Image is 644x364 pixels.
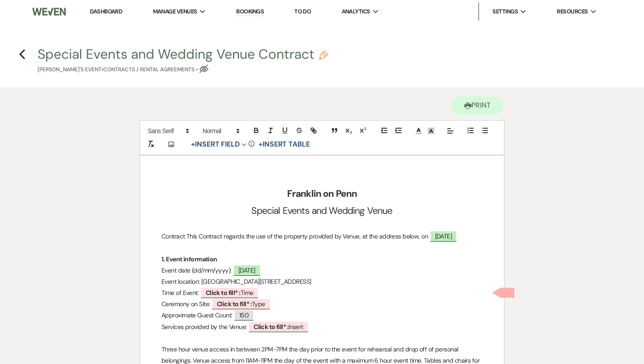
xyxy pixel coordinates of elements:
img: Weven Logo [32,2,66,21]
a: To Do [294,8,311,15]
button: Print [452,96,503,115]
span: [DATE] [430,230,458,242]
span: Text Background Color [425,126,437,136]
span: Settings [492,7,518,16]
button: Insert Field [188,139,250,150]
b: Click to fill* : [206,289,241,297]
h2: Special Events and Wedding Venue [161,203,483,220]
p: Time of Event: [161,287,483,299]
span: Time [200,287,259,298]
span: + [191,141,195,148]
span: Analytics [342,7,370,16]
span: Insert [248,321,309,332]
p: Approximate Guest Count: [161,310,483,321]
span: Resources [557,7,588,16]
a: Dashboard [90,8,122,15]
span: Alignment [444,126,457,136]
span: Text Color [412,126,425,136]
span: Header Formats [199,126,242,136]
p: Ceremony on Site: [161,299,483,310]
span: + [258,141,263,148]
p: Services provided by the Venue: [161,321,483,333]
b: Click to fill* : [254,323,288,331]
span: Manage Venues [153,7,197,16]
strong: 1. Event information [161,255,217,263]
p: [PERSON_NAME]'s Event • Contracts / Rental Agreements • [38,65,328,74]
span: Type [212,298,271,309]
p: Event date (dd/mm/yyyy): [161,265,483,276]
a: Bookings [236,8,264,16]
button: Special Events and Wedding Venue Contract[PERSON_NAME]'s Event•Contracts / Rental Agreements • [38,48,328,74]
b: Click to fill* : [217,300,252,308]
p: Contract This Contract regards the use of the property provided by Venue, at the address below, on [161,231,483,242]
span: 150 [234,309,254,321]
strong: Franklin on Penn [287,187,357,200]
span: [DATE] [233,264,261,276]
p: Event location: [GEOGRAPHIC_DATA][STREET_ADDRESS] [161,276,483,287]
button: +Insert Table [255,139,313,150]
